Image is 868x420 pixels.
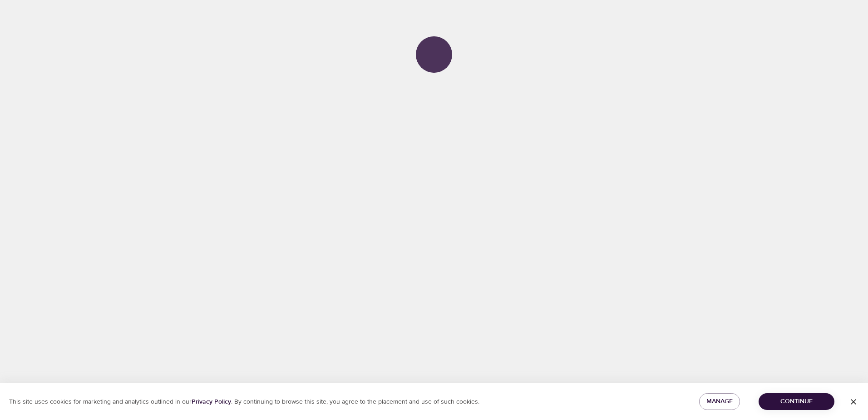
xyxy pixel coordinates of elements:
span: Continue [766,396,827,407]
button: Manage [699,393,740,410]
a: Privacy Policy [192,398,231,406]
button: Continue [759,393,834,410]
span: Manage [706,396,733,407]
